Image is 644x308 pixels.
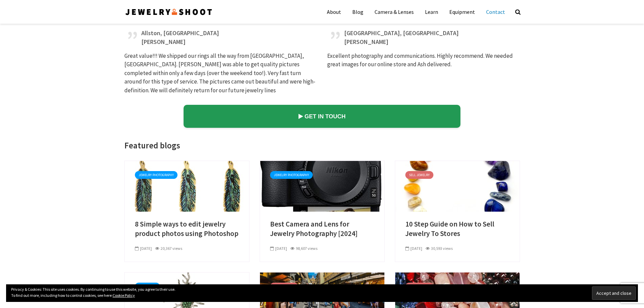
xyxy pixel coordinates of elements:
[327,29,520,69] div: Excellent photography and communications. Highly recommend. We needed great images for our online...
[135,283,160,290] a: Photoshop
[290,245,317,252] div: 98,607 views
[124,29,317,95] div: Great value!!! We shipped our rings all the way from [GEOGRAPHIC_DATA], [GEOGRAPHIC_DATA]. [PERSO...
[322,3,346,20] a: About
[260,182,384,189] a: Best Camera and Lens for Jewelry Photography [2024]
[369,3,419,20] a: Camera & Lenses
[6,284,638,302] div: Privacy & Cookies: This site uses cookies. By continuing to use this website, you agree to their ...
[592,286,636,300] input: Accept and close
[420,3,443,20] a: Learn
[347,3,368,20] a: Blog
[405,246,422,251] span: [DATE]
[327,29,520,46] blockquote: [GEOGRAPHIC_DATA], [GEOGRAPHIC_DATA] [PERSON_NAME]
[135,246,152,251] span: [DATE]
[405,219,509,239] a: 10 Step Guide on How to Sell Jewelry To Stores
[270,246,287,251] span: [DATE]
[405,171,433,179] a: Sell Jewelry
[124,140,180,151] h2: Featured blogs
[124,29,317,46] blockquote: Allston, [GEOGRAPHIC_DATA] [PERSON_NAME]
[184,105,460,128] a: GET IN TOUCH
[395,182,520,189] a: 10 Step Guide on How to Sell Jewelry To Stores
[270,283,298,290] a: Sell Jewelry
[444,3,480,20] a: Equipment
[426,245,453,252] div: 30,593 views
[135,219,239,239] a: 8 Simple ways to edit jewelry product photos using Photoshop
[135,171,177,179] a: Jewelry Photography
[125,182,249,189] a: 8 Simple ways to edit jewelry product photos using Photoshop
[405,283,433,290] a: Sell Jewelry
[270,171,313,179] a: Jewelry Photography
[124,6,213,17] img: Jewelry Photographer Bay Area - San Francisco | Nationwide via Mail
[113,293,135,298] a: Cookie Policy
[155,245,182,252] div: 20,367 views
[270,219,374,239] a: Best Camera and Lens for Jewelry Photography [2024]
[481,3,510,20] a: Contact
